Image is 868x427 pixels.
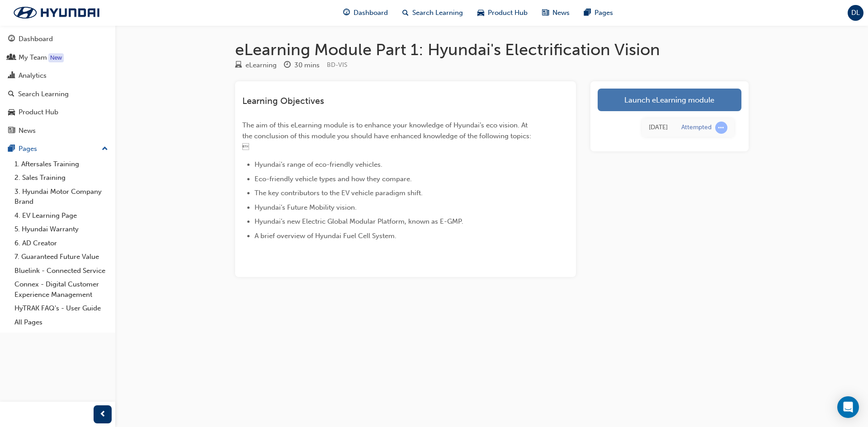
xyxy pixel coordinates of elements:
img: Trak [5,3,108,22]
a: My Team [4,49,112,66]
div: Tooltip anchor [48,53,64,62]
span: Hyundai’s range of eco-friendly vehicles. [255,160,382,169]
div: 30 mins [294,60,320,70]
span: Hyundai’s Future Mobility vision. [255,203,357,211]
a: 7. Guaranteed Future Value [11,250,112,264]
span: News [552,8,570,18]
a: 2. Sales Training [11,171,112,185]
a: car-iconProduct Hub [470,4,535,22]
span: Dashboard [354,8,388,18]
span: Search Learning [412,8,463,18]
a: Product Hub [4,104,112,121]
span: news-icon [542,7,549,19]
a: pages-iconPages [577,4,620,22]
button: DashboardMy TeamAnalyticsSearch LearningProduct HubNews [4,29,112,141]
span: Learning resource code [327,61,347,69]
span: car-icon [8,108,15,117]
span: Pages [594,8,613,18]
a: 1. Aftersales Training [11,157,112,171]
span: search-icon [8,90,14,99]
div: My Team [19,52,47,63]
div: Search Learning [18,89,69,99]
a: 4. EV Learning Page [11,209,112,223]
span: A brief overview of Hyundai Fuel Cell System. [255,232,396,240]
a: All Pages [11,315,112,329]
span: news-icon [8,127,15,135]
h1: eLearning Module Part 1: Hyundai's Electrification Vision [235,40,749,60]
span: learningResourceType_ELEARNING-icon [235,61,242,70]
span: car-icon [477,7,484,19]
span: The key contributors to the EV vehicle paradigm shift. [255,189,423,197]
span: DL [851,8,860,18]
div: eLearning [245,60,277,70]
div: Analytics [19,70,47,81]
a: Connex - Digital Customer Experience Management [11,277,112,301]
a: Launch eLearning module [598,89,741,111]
a: news-iconNews [535,4,577,22]
div: Pages [19,144,37,154]
span: pages-icon [8,145,15,153]
div: Duration [284,60,320,71]
span: prev-icon [99,409,106,420]
span: Learning Objectives [242,96,324,106]
div: Dashboard [19,34,53,44]
button: Pages [4,141,112,157]
div: Mon Aug 25 2025 12:27:57 GMT+0930 (Australian Central Standard Time) [649,122,668,133]
a: guage-iconDashboard [336,4,395,22]
div: News [19,126,36,136]
span: guage-icon [8,35,15,43]
a: News [4,122,112,139]
span: learningRecordVerb_ATTEMPT-icon [715,122,727,134]
a: Dashboard [4,31,112,47]
span: Eco-friendly vehicle types and how they compare. [255,175,412,183]
button: DL [848,5,863,21]
span: The aim of this eLearning module is to enhance your knowledge of Hyundai’s eco vision. At the con... [242,121,533,151]
a: Bluelink - Connected Service [11,264,112,278]
span: pages-icon [584,7,591,19]
a: 3. Hyundai Motor Company Brand [11,185,112,209]
a: search-iconSearch Learning [395,4,470,22]
span: Hyundai’s new Electric Global Modular Platform, known as E-GMP. [255,217,463,225]
span: Product Hub [488,8,528,18]
a: Analytics [4,67,112,84]
a: Search Learning [4,86,112,103]
a: 5. Hyundai Warranty [11,222,112,236]
span: guage-icon [343,7,350,19]
span: people-icon [8,54,15,62]
div: Attempted [681,123,712,132]
div: Open Intercom Messenger [837,396,859,418]
a: 6. AD Creator [11,236,112,250]
span: chart-icon [8,72,15,80]
span: clock-icon [284,61,291,70]
span: up-icon [102,143,108,155]
a: HyTRAK FAQ's - User Guide [11,301,112,315]
div: Product Hub [19,107,58,117]
div: Type [235,60,277,71]
span: search-icon [402,7,409,19]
